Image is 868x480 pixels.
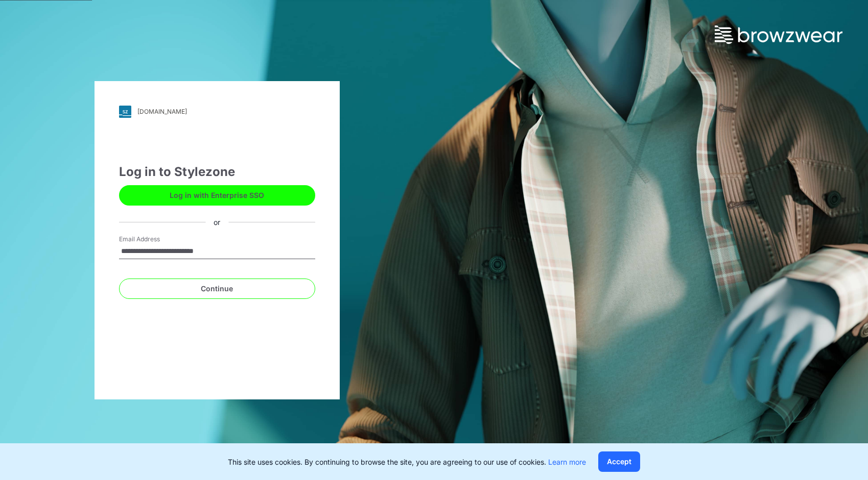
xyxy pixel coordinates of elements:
[119,106,131,118] img: svg+xml;base64,PHN2ZyB3aWR0aD0iMjgiIGhlaWdodD0iMjgiIHZpZXdCb3g9IjAgMCAyOCAyOCIgZmlsbD0ibm9uZSIgeG...
[119,185,315,206] button: Log in with Enterprise SSO
[715,26,842,44] img: browzwear-logo.73288ffb.svg
[228,457,586,467] p: This site uses cookies. By continuing to browse the site, you are agreeing to our use of cookies.
[119,163,315,181] div: Log in to Stylezone
[548,458,586,466] a: Learn more
[119,235,191,244] label: Email Address
[137,108,187,115] div: [DOMAIN_NAME]
[119,279,315,299] button: Continue
[119,106,315,118] a: [DOMAIN_NAME]
[598,451,640,472] button: Accept
[205,217,228,228] div: or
